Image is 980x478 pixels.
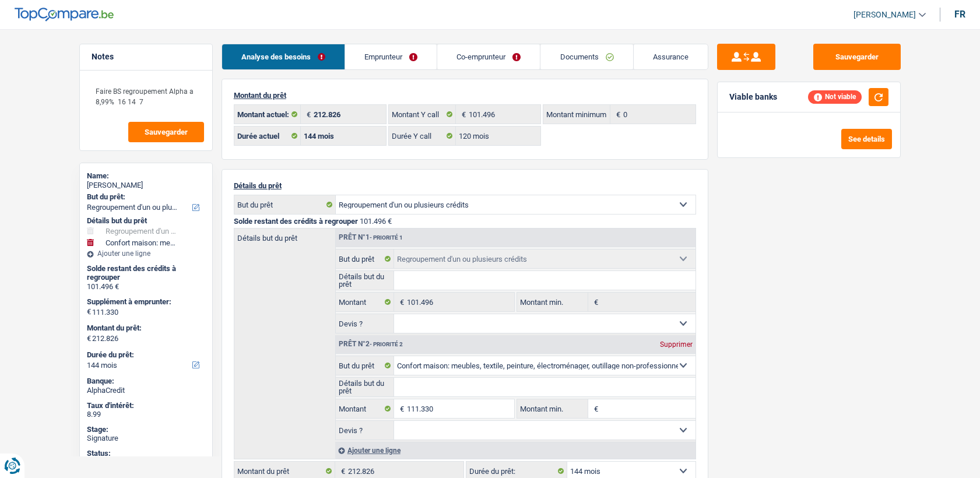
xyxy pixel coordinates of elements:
[540,44,633,69] a: Documents
[808,90,862,103] div: Not viable
[87,386,205,395] div: AlphaCredit
[394,293,407,311] span: €
[813,44,901,70] button: Sauvegarder
[234,105,301,124] label: Montant actuel:
[87,449,205,458] div: Status:
[954,9,965,20] div: fr
[543,105,610,124] label: Montant minimum
[87,307,91,317] span: €
[92,52,201,62] h5: Notes
[87,181,205,190] div: [PERSON_NAME]
[336,271,395,290] label: Détails but du prêt
[517,399,588,418] label: Montant min.
[336,249,395,268] label: But du prêt
[87,334,91,343] span: €
[87,434,205,443] div: Signature
[128,122,204,142] button: Sauvegarder
[394,399,407,418] span: €
[389,105,456,124] label: Montant Y call
[336,378,395,396] label: Détails but du prêt
[360,217,392,226] span: 101.496 €
[588,293,601,311] span: €
[222,44,345,69] a: Analyse des besoins
[389,126,456,145] label: Durée Y call
[87,282,205,291] div: 101.496 €
[336,399,395,418] label: Montant
[301,105,314,124] span: €
[336,234,406,241] div: Prêt n°1
[234,126,301,145] label: Durée actuel
[336,340,406,348] div: Prêt n°2
[634,44,708,69] a: Assurance
[853,10,916,20] span: [PERSON_NAME]
[335,442,696,459] div: Ajouter une ligne
[729,92,777,102] div: Viable banks
[336,293,395,311] label: Montant
[841,129,892,149] button: See details
[456,105,469,124] span: €
[87,216,205,226] div: Détails but du prêt
[87,401,205,410] div: Taux d'intérêt:
[517,293,588,311] label: Montant min.
[87,377,205,386] div: Banque:
[370,234,403,241] span: - Priorité 1
[87,264,205,282] div: Solde restant des crédits à regrouper
[588,399,601,418] span: €
[370,341,403,347] span: - Priorité 2
[234,195,336,214] label: But du prêt
[15,8,114,22] img: TopCompare Logo
[87,410,205,419] div: 8.99
[87,350,203,360] label: Durée du prêt:
[336,356,395,375] label: But du prêt
[87,171,205,181] div: Name:
[234,217,358,226] span: Solde restant des crédits à regrouper
[336,421,395,440] label: Devis ?
[345,44,437,69] a: Emprunteur
[87,192,203,202] label: But du prêt:
[87,249,205,258] div: Ajouter une ligne
[234,229,335,242] label: Détails but du prêt
[145,128,188,136] span: Sauvegarder
[336,314,395,333] label: Devis ?
[234,91,696,100] p: Montant du prêt
[234,181,696,190] p: Détails du prêt
[87,425,205,434] div: Stage:
[844,5,926,24] a: [PERSON_NAME]
[437,44,540,69] a: Co-emprunteur
[657,341,696,348] div: Supprimer
[87,324,203,333] label: Montant du prêt:
[87,297,203,307] label: Supplément à emprunter:
[610,105,623,124] span: €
